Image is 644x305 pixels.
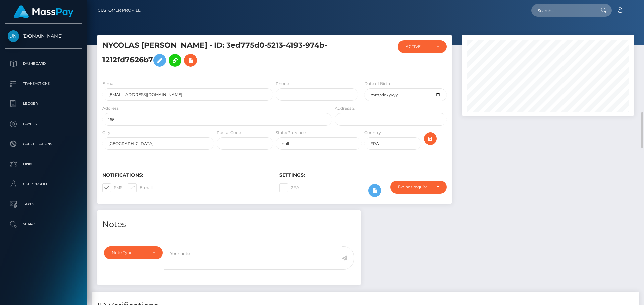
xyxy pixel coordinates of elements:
[8,199,79,209] p: Taxes
[335,105,355,111] label: Address 2
[5,75,82,92] a: Transactions
[5,196,82,213] a: Taxes
[217,130,241,136] label: Postal Code
[8,159,79,169] p: Links
[128,183,153,192] label: E-mail
[8,139,79,149] p: Cancellations
[102,81,115,87] label: E-mail
[102,105,119,111] label: Address
[5,116,82,132] a: Payees
[279,172,446,178] h6: Settings:
[104,246,163,259] button: Note Type
[276,81,289,87] label: Phone
[102,183,122,192] label: SMS
[8,119,79,129] p: Payees
[112,250,147,255] div: Note Type
[398,40,447,53] button: ACTIVE
[364,130,381,136] label: Country
[5,33,82,39] span: [DOMAIN_NAME]
[398,184,431,190] div: Do not require
[8,99,79,109] p: Ledger
[8,30,19,42] img: Unlockt.me
[102,130,110,136] label: City
[5,216,82,233] a: Search
[5,95,82,112] a: Ledger
[102,219,356,230] h4: Notes
[5,55,82,72] a: Dashboard
[390,181,447,194] button: Do not require
[5,136,82,152] a: Cancellations
[364,81,390,87] label: Date of Birth
[8,59,79,69] p: Dashboard
[8,79,79,89] p: Transactions
[14,5,73,18] img: MassPay Logo
[98,3,141,17] a: Customer Profile
[8,179,79,189] p: User Profile
[531,4,594,17] input: Search...
[102,40,328,70] h5: NYCOLAS [PERSON_NAME] - ID: 3ed775d0-5213-4193-974b-1212fd7626b7
[8,219,79,229] p: Search
[5,176,82,193] a: User Profile
[279,183,299,192] label: 2FA
[102,172,269,178] h6: Notifications:
[5,156,82,172] a: Links
[276,130,306,136] label: State/Province
[406,44,431,49] div: ACTIVE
